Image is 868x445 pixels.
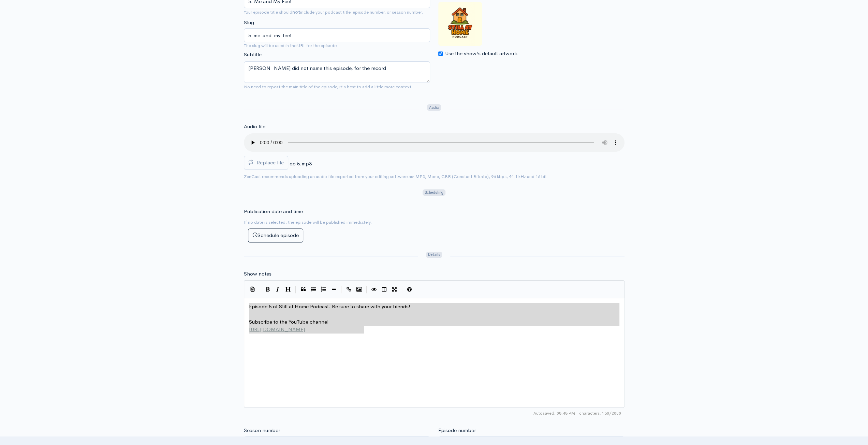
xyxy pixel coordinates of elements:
[354,284,364,295] button: Insert Image
[244,51,262,59] label: Subtitle
[283,284,293,295] button: Heading
[533,410,575,416] span: Autosaved: 08:48 PM
[244,9,423,15] small: Your episode title should include your podcast title, episode number, or season number.
[344,284,354,295] button: Create Link
[404,284,415,295] button: Markdown Guide
[290,160,312,167] span: ep 5.mp3
[329,284,339,295] button: Insert Horizontal Line
[402,286,402,294] i: |
[295,286,296,294] i: |
[244,84,413,90] small: No need to repeat the main title of the episode, it's best to add a little more context.
[369,284,379,295] button: Toggle Preview
[273,284,283,295] button: Italic
[263,284,273,295] button: Bold
[319,284,329,295] button: Numbered List
[244,427,280,434] label: Season number
[244,42,430,49] small: The slug will be used in the URL for the episode.
[389,284,400,295] button: Toggle Fullscreen
[445,50,519,58] label: Use the show's default artwork.
[248,228,303,242] button: Schedule episode
[244,208,303,216] label: Publication date and time
[298,284,308,295] button: Quote
[244,174,547,179] small: ZenCast recommends uploading an audio file exported from your editing software as: MP3, Mono, CBR...
[244,61,430,83] textarea: [PERSON_NAME] did not name this episode, for the record
[249,303,410,310] span: Episode 5 of Still at Home Podcast. Be sure to share with your friends!
[244,270,271,278] label: Show notes
[244,19,254,27] label: Slug
[379,284,389,295] button: Toggle Side by Side
[244,28,430,42] input: title-of-episode
[579,410,621,416] span: 150/2000
[292,9,300,15] strong: not
[423,189,445,196] span: Scheduling
[249,318,328,325] span: Subscribe to the YouTube channel
[244,123,265,131] label: Audio file
[427,104,441,111] span: Audio
[249,326,305,332] span: [URL][DOMAIN_NAME]
[244,219,372,225] small: If no date is selected, the episode will be published immediately.
[366,286,367,294] i: |
[426,252,442,258] span: Details
[248,284,258,294] button: Insert Show Notes Template
[438,427,476,434] label: Episode number
[308,284,319,295] button: Generic List
[257,159,284,166] span: Replace file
